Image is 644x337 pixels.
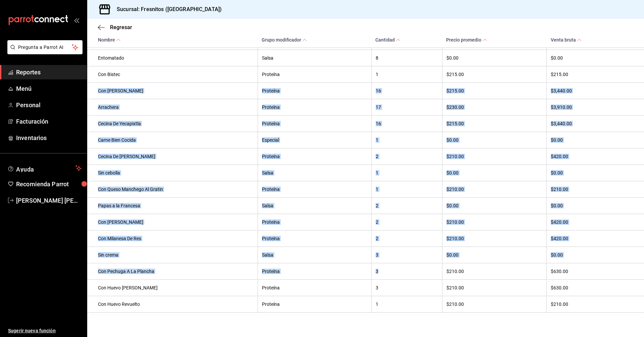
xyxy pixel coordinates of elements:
[547,197,644,214] th: $0.00
[87,132,258,148] th: Carne Bien Cocida
[371,164,442,181] th: 1
[375,37,400,42] span: Cantidad
[547,247,644,263] th: $0.00
[442,263,546,279] th: $210.00
[547,214,644,230] th: $420.00
[371,148,442,164] th: 2
[258,50,371,66] th: Salsa
[16,84,82,93] span: Menú
[371,132,442,148] th: 1
[547,279,644,296] th: $630.00
[371,230,442,247] th: 2
[371,115,442,132] th: 16
[442,214,546,230] th: $210.00
[258,148,371,164] th: Proteína
[258,279,371,296] th: Proteína
[87,99,258,115] th: Arrachera
[258,115,371,132] th: Proteína
[547,296,644,312] th: $210.00
[87,296,258,312] th: Con Huevo Revuelto
[87,230,258,247] th: Con Milanesa De Res
[371,296,442,312] th: 1
[262,37,307,42] span: Grupo modificador
[442,181,546,197] th: $210.00
[547,181,644,197] th: $210.00
[371,82,442,99] th: 16
[371,263,442,279] th: 3
[258,296,371,312] th: Proteína
[442,66,546,82] th: $215.00
[87,82,258,99] th: Con [PERSON_NAME]
[16,180,82,189] span: Recomienda Parrot
[258,247,371,263] th: Salsa
[98,24,132,30] button: Regresar
[547,82,644,99] th: $3,440.00
[74,17,79,23] button: open_drawer_menu
[442,197,546,214] th: $0.00
[258,230,371,247] th: Proteína
[547,230,644,247] th: $420.00
[371,50,442,66] th: 8
[442,296,546,312] th: $210.00
[442,115,546,132] th: $215.00
[16,196,82,205] span: [PERSON_NAME] [PERSON_NAME]
[87,263,258,279] th: Con Pechuga A La Plancha
[258,164,371,181] th: Salsa
[111,5,222,13] h3: Sucursal: Fresnitos ([GEOGRAPHIC_DATA])
[87,279,258,296] th: Con Huevo [PERSON_NAME]
[258,132,371,148] th: Especial
[8,327,82,334] span: Sugerir nueva función
[442,50,546,66] th: $0.00
[547,148,644,164] th: $420.00
[16,117,82,126] span: Facturación
[16,68,82,77] span: Reportes
[87,214,258,230] th: Con [PERSON_NAME]
[371,247,442,263] th: 3
[87,66,258,82] th: Con Bistec
[442,82,546,99] th: $215.00
[258,181,371,197] th: Proteína
[442,99,546,115] th: $230.00
[442,164,546,181] th: $0.00
[547,263,644,279] th: $630.00
[87,50,258,66] th: Entomatado
[547,99,644,115] th: $3,910.00
[7,40,83,54] button: Pregunta a Parrot AI
[87,164,258,181] th: Sin cebolla
[87,115,258,132] th: Cecina De Yecapixtla
[258,263,371,279] th: Proteína
[371,214,442,230] th: 2
[371,99,442,115] th: 17
[442,247,546,263] th: $0.00
[16,133,82,142] span: Inventarios
[258,214,371,230] th: Proteína
[446,37,487,42] span: Precio promedio
[547,132,644,148] th: $0.00
[258,99,371,115] th: Proteína
[87,197,258,214] th: Papas a la Francesa
[16,164,73,172] span: Ayuda
[442,132,546,148] th: $0.00
[87,247,258,263] th: Sin crema
[258,82,371,99] th: Proteína
[371,279,442,296] th: 3
[551,37,582,42] span: Venta bruta
[87,148,258,164] th: Cecina De [PERSON_NAME]
[258,197,371,214] th: Salsa
[371,181,442,197] th: 1
[98,37,121,42] span: Nombre
[258,66,371,82] th: Proteína
[18,44,72,51] span: Pregunta a Parrot AI
[547,50,644,66] th: $0.00
[442,148,546,164] th: $210.00
[547,164,644,181] th: $0.00
[371,66,442,82] th: 1
[110,24,132,30] span: Regresar
[87,181,258,197] th: Con Queso Manchego Al Gratin
[442,279,546,296] th: $210.00
[547,115,644,132] th: $3,440.00
[16,100,82,110] span: Personal
[547,66,644,82] th: $215.00
[371,197,442,214] th: 2
[5,49,83,56] a: Pregunta a Parrot AI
